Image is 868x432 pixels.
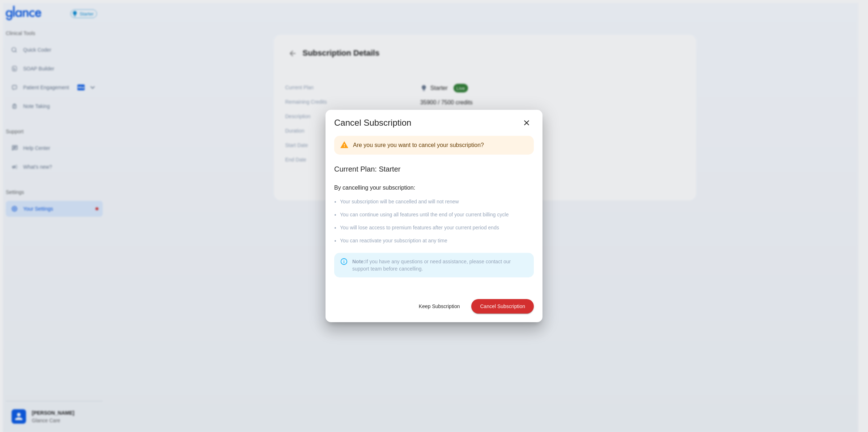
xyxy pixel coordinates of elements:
button: Keep Subscription [410,299,469,314]
h2: Cancel Subscription [334,117,411,129]
h3: Current Plan: Starter [334,163,534,175]
li: Your subscription will be cancelled and will not renew [340,198,534,205]
li: You will lose access to premium features after your current period ends [340,224,534,231]
strong: Note: [352,259,365,264]
p: By cancelling your subscription: [334,183,534,192]
p: If you have any questions or need assistance, please contact our support team before cancelling. [352,258,528,272]
li: You can reactivate your subscription at any time [340,237,534,244]
p: Are you sure you want to cancel your subscription? [353,141,484,150]
button: Cancel Subscription [471,299,534,314]
li: You can continue using all features until the end of your current billing cycle [340,211,534,218]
